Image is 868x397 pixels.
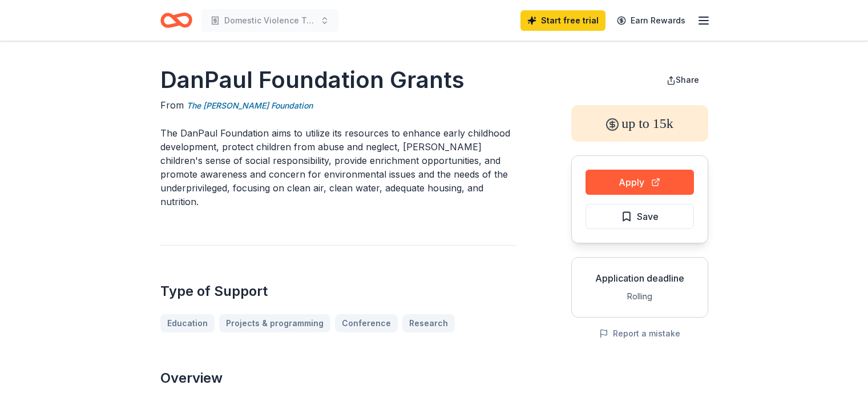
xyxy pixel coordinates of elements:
a: Education [160,314,215,332]
div: From [160,98,516,113]
a: Conference [335,314,398,332]
a: The [PERSON_NAME] Foundation [187,99,313,113]
button: Report a mistake [599,327,680,340]
span: Save [637,209,659,224]
button: Domestic Violence Training [201,9,338,32]
div: Application deadline [581,271,699,285]
div: up to 15k [571,105,708,142]
a: Home [160,7,192,34]
div: Rolling [581,290,699,303]
h1: DanPaul Foundation Grants [160,64,516,96]
p: The DanPaul Foundation aims to utilize its resources to enhance early childhood development, prot... [160,126,516,208]
button: Share [657,69,708,91]
h2: Overview [160,369,516,387]
a: Research [402,314,455,332]
h2: Type of Support [160,282,516,300]
a: Earn Rewards [610,10,692,31]
span: Share [676,75,699,85]
a: Start free trial [520,10,605,31]
a: Projects & programming [219,314,330,332]
button: Apply [586,170,694,195]
button: Save [586,204,694,229]
span: Domestic Violence Training [224,14,316,27]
